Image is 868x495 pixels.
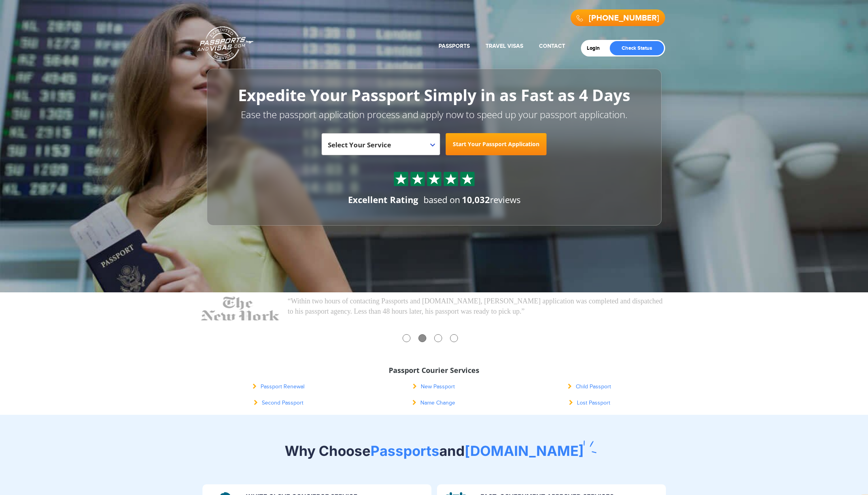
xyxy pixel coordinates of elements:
[610,41,664,55] a: Check Status
[253,384,304,390] a: Passport Renewal
[412,400,455,406] a: Name Change
[439,43,470,49] a: Passports
[486,43,523,49] a: Travel Visas
[412,173,424,185] img: Sprite St
[203,442,666,459] h2: Why Choose and
[589,13,659,23] a: [PHONE_NUMBER]
[568,384,611,390] a: Child Passport
[395,173,407,185] img: Sprite St
[413,384,455,390] a: New Passport
[254,400,303,406] a: Second Passport
[321,133,440,155] span: Select Your Service
[428,173,440,185] img: Sprite St
[328,136,432,158] span: Select Your Service
[197,26,253,62] a: Passports & [DOMAIN_NAME]
[462,194,520,205] span: reviews
[539,43,565,49] a: Contact
[348,194,418,206] div: Excellent Rating
[465,442,584,459] span: [DOMAIN_NAME]
[841,468,860,487] iframe: Intercom live chat
[446,133,547,155] a: Start Your Passport Application
[445,173,457,185] img: Sprite St
[587,45,605,51] a: Login
[424,194,460,205] span: based on
[225,108,644,121] p: Ease the passport application process and apply now to speed up your passport application.
[371,442,439,459] span: Passports
[328,140,391,149] span: Select Your Service
[201,296,280,336] img: NY-Times
[461,173,473,185] img: Sprite St
[462,194,490,205] strong: 10,032
[569,400,610,406] a: Lost Passport
[288,296,668,316] p: “Within two hours of contacting Passports and [DOMAIN_NAME], [PERSON_NAME] application was comple...
[207,367,662,375] h3: Passport Courier Services
[225,87,644,104] h1: Expedite Your Passport Simply in as Fast as 4 Days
